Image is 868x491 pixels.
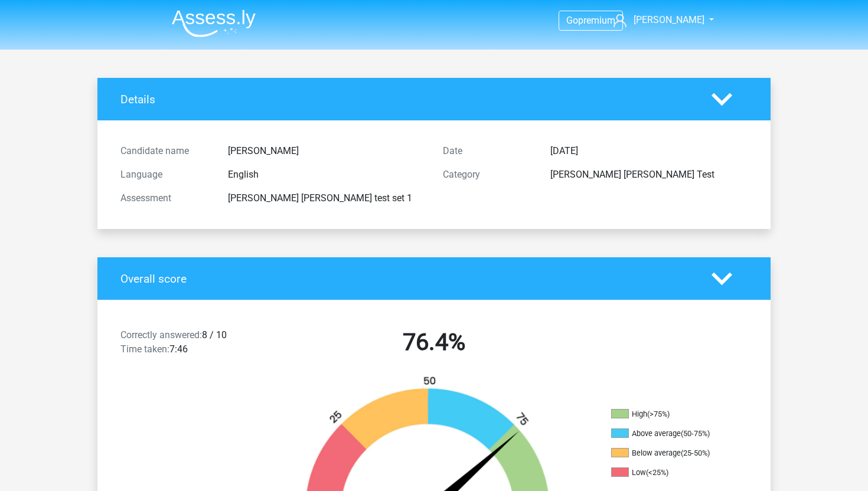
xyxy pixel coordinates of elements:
span: premium [578,15,615,26]
div: (<25%) [646,468,668,477]
div: Candidate name [112,144,219,158]
div: English [219,168,434,182]
div: [DATE] [541,144,756,158]
li: Above average [611,428,729,439]
div: Category [434,168,541,182]
span: Time taken: [120,343,169,355]
h2: 76.4% [282,328,586,356]
div: [PERSON_NAME] [PERSON_NAME] Test [541,168,756,182]
span: [PERSON_NAME] [634,14,704,25]
div: (25-50%) [681,449,710,457]
li: Below average [611,448,729,459]
span: Go [566,15,578,26]
img: Assessly [172,9,256,37]
div: [PERSON_NAME] [PERSON_NAME] test set 1 [219,191,434,205]
a: Gopremium [559,12,622,28]
div: [PERSON_NAME] [219,144,434,158]
h4: Details [120,93,694,106]
span: Correctly answered: [120,329,202,341]
div: Date [434,144,541,158]
div: (50-75%) [681,429,710,438]
div: Assessment [112,191,219,205]
li: High [611,409,729,420]
div: 8 / 10 7:46 [112,328,273,361]
a: [PERSON_NAME] [609,13,706,27]
div: (>75%) [647,410,670,418]
li: Low [611,467,729,478]
h4: Overall score [120,272,694,286]
div: Language [112,168,219,182]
